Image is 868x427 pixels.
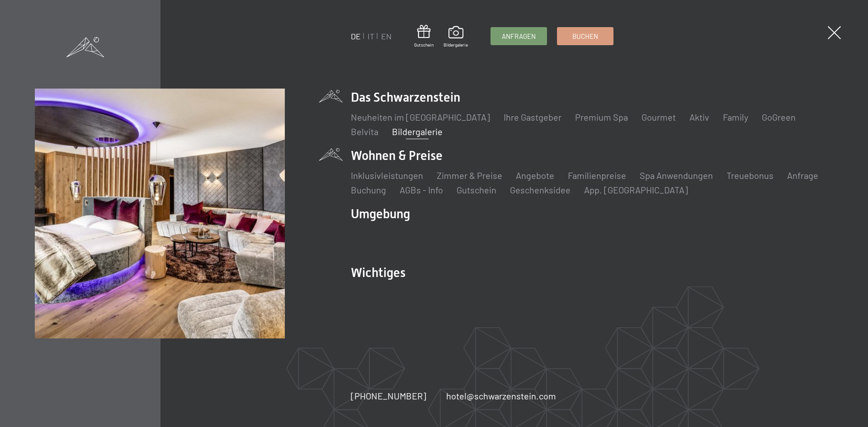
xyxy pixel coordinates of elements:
[414,42,434,48] span: Gutschein
[516,170,554,181] a: Angebote
[368,31,374,41] a: IT
[437,170,502,181] a: Zimmer & Preise
[572,32,598,41] span: Buchen
[446,389,556,402] a: hotel@schwarzenstein.com
[640,170,713,181] a: Spa Anwendungen
[642,112,676,122] a: Gourmet
[443,42,468,48] span: Bildergalerie
[568,170,626,181] a: Familienpreise
[351,170,423,181] a: Inklusivleistungen
[575,112,628,122] a: Premium Spa
[351,112,490,122] a: Neuheiten im [GEOGRAPHIC_DATA]
[762,112,796,122] a: GoGreen
[351,389,426,402] a: [PHONE_NUMBER]
[787,170,818,181] a: Anfrage
[381,31,392,41] a: EN
[400,184,443,195] a: AGBs - Info
[502,32,536,41] span: Anfragen
[584,184,688,195] a: App. [GEOGRAPHIC_DATA]
[726,170,774,181] a: Treuebonus
[723,112,748,122] a: Family
[443,26,468,48] a: Bildergalerie
[351,390,426,401] span: [PHONE_NUMBER]
[351,126,378,137] a: Belvita
[351,31,361,41] a: DE
[689,112,709,122] a: Aktiv
[392,126,443,137] a: Bildergalerie
[457,184,496,195] a: Gutschein
[504,112,561,122] a: Ihre Gastgeber
[491,28,547,45] a: Anfragen
[351,184,386,195] a: Buchung
[510,184,571,195] a: Geschenksidee
[414,25,434,48] a: Gutschein
[557,28,613,45] a: Buchen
